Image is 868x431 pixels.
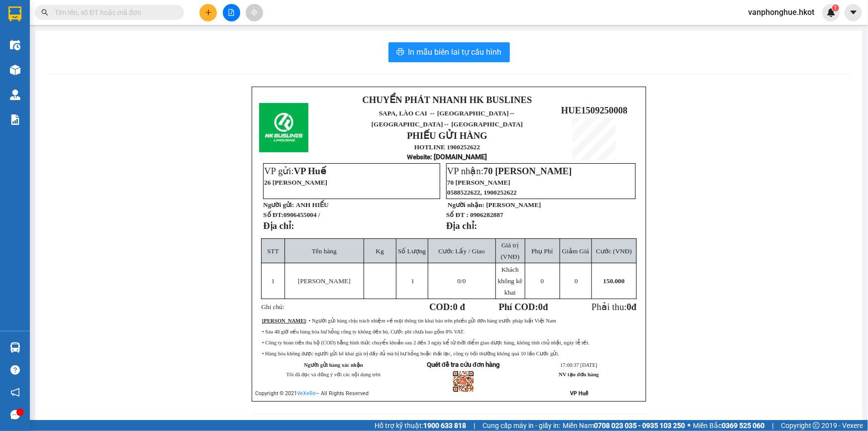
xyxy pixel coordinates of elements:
span: 0 đ [453,302,465,312]
a: VeXeRe [297,390,316,397]
span: printer [396,48,404,57]
span: aim [251,9,258,16]
span: HUE1509250008 [561,105,628,115]
span: caret-down [849,8,858,17]
strong: Địa chỉ: [263,220,294,231]
span: Giảm Giá [562,247,589,255]
span: đ [631,302,636,312]
span: 0588522622, 1900252622 [447,189,517,196]
span: 0 [538,302,543,312]
strong: [PERSON_NAME] [262,318,306,323]
strong: Số ĐT : [446,211,469,218]
span: 0 [541,277,544,285]
span: Miền Bắc [693,420,765,431]
span: • Sau 48 giờ nếu hàng hóa hư hỏng công ty không đền bù, Cước phí chưa bao gồm 8% VAT. [262,329,465,334]
span: • Hàng hóa không được người gửi kê khai giá trị đầy đủ mà bị hư hỏng hoặc thất lạc, công ty bồi t... [262,351,560,356]
span: plus [205,9,212,16]
span: file-add [228,9,235,16]
img: logo-vxr [8,6,21,21]
span: ↔ [GEOGRAPHIC_DATA] [443,120,523,128]
strong: 1900 633 818 [423,422,466,430]
span: Tôi đã đọc và đồng ý với các nội dung trên [287,372,381,377]
strong: PHIẾU GỬI HÀNG [407,130,487,141]
strong: Quét để tra cứu đơn hàng [427,361,500,368]
span: SAPA, LÀO CAI ↔ [GEOGRAPHIC_DATA] [372,109,523,128]
button: aim [246,4,263,21]
strong: Địa chỉ: [446,220,477,231]
span: Miền Nam [563,420,685,431]
span: : • Người gửi hàng chịu trách nhiệm về mọi thông tin khai báo trên phiếu gửi đơn hàng trước pháp ... [262,318,556,323]
span: 150.000 [603,277,625,285]
span: [PERSON_NAME] [486,201,541,209]
strong: 0708 023 035 - 0935 103 250 [594,422,685,430]
span: Website [407,153,431,161]
strong: HOTLINE 1900252622 [414,143,480,151]
span: ⚪️ [687,424,690,428]
span: 0906282887 [470,211,503,218]
span: 0906455004 / [284,211,320,218]
span: vanphonghue.hkot [740,6,822,18]
strong: CHUYỂN PHÁT NHANH HK BUSLINES [362,95,532,105]
button: file-add [223,4,240,21]
span: 70 [PERSON_NAME] [447,179,510,186]
input: Tìm tên, số ĐT hoặc mã đơn [55,7,172,18]
span: [PERSON_NAME] [298,277,351,285]
span: 0 [575,277,578,285]
span: message [10,410,20,420]
span: 1 [411,277,414,285]
span: Cước (VNĐ) [596,247,632,255]
span: Kg [376,247,384,255]
img: icon-new-feature [827,8,836,17]
strong: COD: [429,302,465,312]
span: 26 [PERSON_NAME] [264,179,327,186]
button: plus [199,4,217,21]
strong: 0369 525 060 [722,422,765,430]
span: search [41,9,48,16]
span: Khách không kê khai [498,266,522,296]
span: VP nhận: [447,166,572,176]
span: 1 [834,4,837,11]
span: In mẫu biên lai tự cấu hình [408,46,502,58]
span: Hỗ trợ kỹ thuật: [375,420,466,431]
span: VP gửi: [264,166,326,176]
span: question-circle [10,365,20,375]
span: 0 [627,302,631,312]
span: Phải thu: [591,302,636,312]
span: 70 [PERSON_NAME] [483,166,572,176]
span: ANH HIẾU [296,201,329,209]
strong: Người nhận: [448,201,484,209]
span: | [772,420,773,431]
span: 17:00:37 [DATE] [560,362,597,368]
sup: 1 [832,4,839,11]
span: Cung cấp máy in - giấy in: [482,420,560,431]
img: warehouse-icon [10,90,20,100]
span: copyright [813,422,820,429]
span: ↔ [GEOGRAPHIC_DATA] [372,109,523,128]
button: caret-down [845,4,862,21]
span: notification [10,388,20,397]
span: Cước Lấy / Giao [438,247,484,255]
img: logo [259,103,308,152]
strong: Người gửi: [263,201,294,209]
strong: NV tạo đơn hàng [559,372,599,377]
span: Số Lượng [398,247,426,255]
strong: Người gửi hàng xác nhận [304,362,363,368]
span: • Công ty hoàn tiền thu hộ (COD) bằng hình thức chuyển khoản sau 2 đến 3 ngày kể từ thời điểm gia... [262,340,589,345]
strong: Phí COD: đ [499,302,548,312]
img: solution-icon [10,114,20,125]
button: printerIn mẫu biên lai tự cấu hình [388,42,510,62]
strong: Số ĐT: [263,211,320,218]
span: | [474,420,475,431]
span: STT [267,247,279,255]
span: Phụ Phí [531,247,553,255]
img: warehouse-icon [10,342,20,353]
span: Ghi chú: [261,303,284,311]
strong: VP Huế [571,390,589,397]
span: Giá trị (VNĐ) [501,241,520,260]
img: warehouse-icon [10,40,20,50]
span: Copyright © 2021 – All Rights Reserved [255,390,369,397]
span: 0 [458,277,461,285]
strong: : [DOMAIN_NAME] [407,153,487,161]
img: warehouse-icon [10,65,20,75]
span: 1 [272,277,275,285]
